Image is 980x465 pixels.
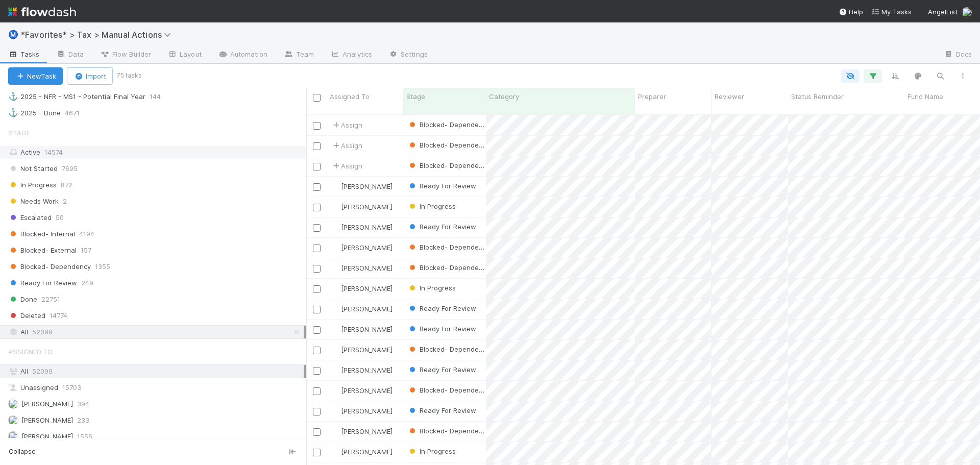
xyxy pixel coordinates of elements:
img: logo-inverted-e16ddd16eac7371096b0.svg [8,3,76,20]
input: Toggle Row Selected [313,204,321,211]
img: avatar_711f55b7-5a46-40da-996f-bc93b6b86381.png [331,386,339,395]
div: Blocked- Dependency [407,385,486,395]
span: Blocked- Dependency [407,263,490,272]
span: 394 [77,398,89,410]
span: [PERSON_NAME] [341,325,393,333]
div: [PERSON_NAME] [331,406,393,416]
img: avatar_37569647-1c78-4889-accf-88c08d42a236.png [331,223,339,231]
img: avatar_c8e523dd-415a-4cf0-87a3-4b787501e7b6.png [331,284,339,292]
input: Toggle All Rows Selected [313,94,321,102]
input: Toggle Row Selected [313,306,321,313]
span: [PERSON_NAME] [341,448,393,456]
img: avatar_711f55b7-5a46-40da-996f-bc93b6b86381.png [331,243,339,252]
a: My Tasks [871,7,912,17]
input: Toggle Row Selected [313,224,321,232]
a: Layout [159,47,210,63]
input: Toggle Row Selected [313,387,321,395]
span: Blocked- Dependency [407,345,490,353]
span: Not Started [8,162,58,175]
img: avatar_711f55b7-5a46-40da-996f-bc93b6b86381.png [331,182,339,190]
span: Collapse [9,447,36,456]
input: Toggle Row Selected [313,449,321,456]
span: Assign [331,140,362,151]
input: Toggle Row Selected [313,285,321,293]
span: Status Reminder [791,91,844,102]
div: Ready For Review [407,324,476,334]
span: [PERSON_NAME] [21,400,73,408]
span: Done [8,293,37,306]
span: Tasks [8,49,40,59]
span: ⚓ [8,92,18,101]
span: Flow Builder [100,49,151,59]
input: Toggle Row Selected [313,244,321,252]
span: [PERSON_NAME] [341,182,393,190]
div: In Progress [407,283,456,293]
div: Ready For Review [407,364,476,375]
div: Help [839,7,863,17]
span: Preparer [638,91,666,102]
img: avatar_04ed6c9e-3b93-401c-8c3a-8fad1b1fc72c.png [8,431,18,442]
span: 2 [63,195,67,208]
span: 157 [81,244,91,257]
span: [PERSON_NAME] [341,366,393,374]
img: avatar_711f55b7-5a46-40da-996f-bc93b6b86381.png [331,448,339,456]
div: [PERSON_NAME] [331,426,393,436]
span: 4194 [79,228,94,240]
div: [PERSON_NAME] [331,242,393,253]
span: Ready For Review [407,182,476,190]
button: NewTask [8,67,63,85]
span: Assigned To [330,91,370,102]
span: In Progress [407,447,456,455]
span: [PERSON_NAME] [341,264,393,272]
input: Toggle Row Selected [313,326,321,334]
input: Toggle Row Selected [313,142,321,150]
span: Blocked- Dependency [407,120,490,129]
img: avatar_55a2f090-1307-4765-93b4-f04da16234ba.png [8,399,18,409]
span: 1556 [77,430,92,443]
span: 15703 [62,381,81,394]
span: My Tasks [871,8,912,16]
span: In Progress [407,202,456,210]
div: Blocked- Dependency [407,242,486,252]
span: Blocked- Dependency [407,161,490,169]
span: 52099 [32,326,53,338]
span: Assigned To [8,341,53,362]
div: Ready For Review [407,405,476,415]
span: Stage [406,91,425,102]
span: [PERSON_NAME] [341,407,393,415]
span: Ready For Review [407,365,476,374]
img: avatar_37569647-1c78-4889-accf-88c08d42a236.png [331,366,339,374]
span: Ready For Review [407,223,476,231]
span: Assign [331,120,362,130]
span: Blocked- Dependency [407,141,490,149]
div: In Progress [407,201,456,211]
img: avatar_711f55b7-5a46-40da-996f-bc93b6b86381.png [331,346,339,354]
span: Blocked- Dependency [8,260,91,273]
div: [PERSON_NAME] [331,447,393,457]
div: [PERSON_NAME] [331,222,393,232]
span: ⚓ [8,108,18,117]
span: In Progress [407,284,456,292]
span: Assign [331,161,362,171]
div: Unassigned [8,381,304,394]
img: avatar_711f55b7-5a46-40da-996f-bc93b6b86381.png [331,264,339,272]
div: 2025 - Done [8,107,61,119]
span: 144 [150,90,171,103]
button: Import [67,67,113,85]
span: [PERSON_NAME] [341,346,393,354]
span: *Favorites* > Tax > Manual Actions [20,30,176,40]
a: Data [48,47,92,63]
span: In Progress [8,179,57,191]
div: [PERSON_NAME] [331,283,393,293]
div: Blocked- Dependency [407,160,486,170]
span: 50 [56,211,64,224]
span: AngelList [928,8,958,16]
small: 75 tasks [117,71,142,80]
span: Blocked- Internal [8,228,75,240]
img: avatar_cfa6ccaa-c7d9-46b3-b608-2ec56ecf97ad.png [331,407,339,415]
span: Blocked- Dependency [407,243,490,251]
span: [PERSON_NAME] [21,432,73,440]
div: Blocked- Dependency [407,119,486,130]
span: Blocked- Dependency [407,386,490,394]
